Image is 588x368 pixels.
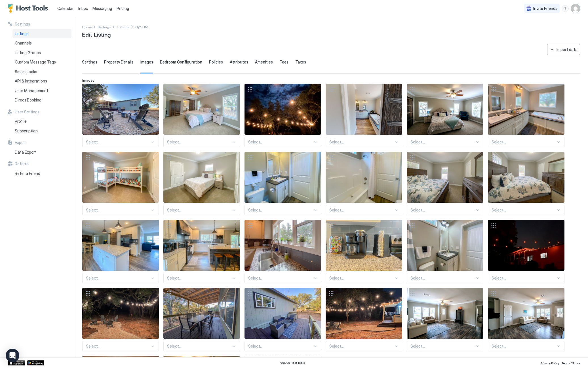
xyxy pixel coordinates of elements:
a: Profile [12,117,71,126]
div: View image [82,152,159,203]
div: View image [326,84,402,135]
a: Privacy Policy [541,360,559,366]
span: Export [15,140,27,145]
a: Listing Groups [12,48,71,58]
span: Images [140,60,153,65]
span: Custom Message Tags [15,60,56,65]
a: Smart Locks [12,67,71,77]
span: Bedroom Configuration [160,60,202,65]
span: Listings [15,31,29,36]
div: Import data [557,46,578,52]
a: Messaging [92,5,112,11]
a: Data Export [12,147,71,157]
span: Breadcrumb [135,25,148,29]
div: View image [245,152,321,203]
span: Invite Friends [533,6,557,11]
span: Fees [280,60,288,65]
div: View image [326,220,402,271]
span: Pricing [117,6,129,11]
span: User Settings [15,109,39,115]
span: Amenities [255,60,273,65]
span: Subscription [15,128,38,134]
div: View image [488,220,564,271]
div: View image [488,288,564,339]
span: API & Integrations [15,79,47,84]
span: Listing Groups [15,50,41,55]
div: View image [407,288,483,339]
a: Terms Of Use [562,360,580,366]
div: View image [407,152,483,203]
span: Property Details [104,60,134,65]
div: View image [245,220,321,271]
span: Refer a Friend [15,171,40,176]
span: Calendar [57,6,74,11]
span: Images [82,78,94,83]
a: API & Integrations [12,76,71,86]
a: Listings [12,29,71,39]
a: Calendar [57,5,74,11]
a: Settings [98,24,111,30]
div: View image [82,220,159,271]
span: © 2025 Host Tools [280,361,305,365]
div: Breadcrumb [98,24,111,30]
a: Host Tools Logo [8,4,50,13]
span: Referral [15,161,29,166]
div: View image [245,288,321,339]
a: App Store [8,360,25,365]
span: Settings [15,22,30,27]
div: Breadcrumb [117,24,130,30]
a: Inbox [78,5,88,11]
div: Breadcrumb [82,24,92,30]
div: menu [562,5,569,12]
div: View image [326,288,402,339]
a: User Management [12,86,71,96]
button: Import data [547,44,580,55]
span: Inbox [78,6,88,11]
span: Channels [15,41,32,46]
div: Open Intercom Messenger [6,349,19,362]
span: Listings [117,25,130,29]
a: Channels [12,38,71,48]
span: Messaging [92,6,112,11]
div: View image [407,84,483,135]
div: View image [163,220,240,271]
div: View image [245,84,321,135]
span: Settings [98,25,111,29]
span: Direct Booking [15,98,41,103]
div: View image [82,84,159,135]
div: View image [326,152,402,203]
a: Custom Message Tags [12,57,71,67]
span: Home [82,25,92,29]
span: User Management [15,88,48,93]
span: Settings [82,60,97,65]
div: View image [488,152,564,203]
span: Data Export [15,150,37,155]
a: Listings [117,24,130,30]
span: Attributes [230,60,248,65]
div: View image [163,152,240,203]
span: Taxes [295,60,306,65]
div: View image [407,220,483,271]
div: View image [163,84,240,135]
div: View image [488,84,564,135]
span: Policies [209,60,223,65]
span: Profile [15,119,27,124]
span: Terms Of Use [562,361,580,365]
a: Home [82,24,92,30]
span: Edit Listing [82,30,111,38]
div: View image [163,288,240,339]
div: View image [82,288,159,339]
div: User profile [571,4,580,13]
span: Privacy Policy [541,361,559,365]
span: Smart Locks [15,69,37,74]
a: Direct Booking [12,95,71,105]
a: Refer a Friend [12,169,71,178]
a: Subscription [12,126,71,136]
a: Google Play Store [27,360,44,365]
